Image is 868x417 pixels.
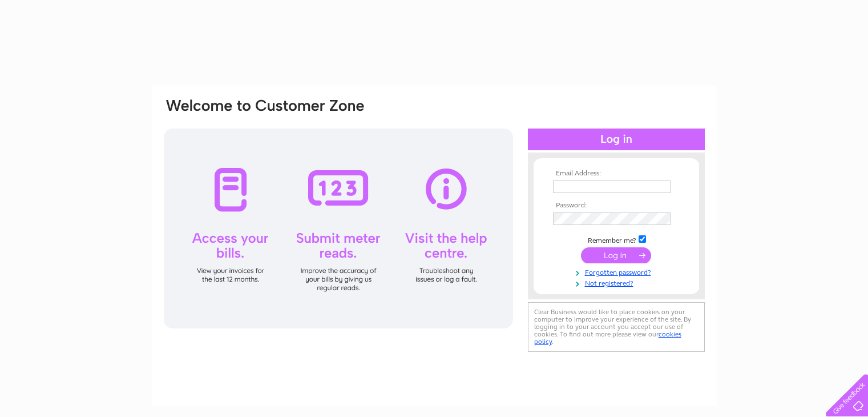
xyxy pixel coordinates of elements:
th: Email Address: [550,170,683,178]
div: Clear Business would like to place cookies on your computer to improve your experience of the sit... [528,302,705,352]
a: cookies policy [534,330,681,346]
a: Forgotten password? [553,266,683,277]
a: Not registered? [553,277,683,288]
td: Remember me? [550,234,683,245]
input: Submit [581,247,651,263]
th: Password: [550,202,683,210]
